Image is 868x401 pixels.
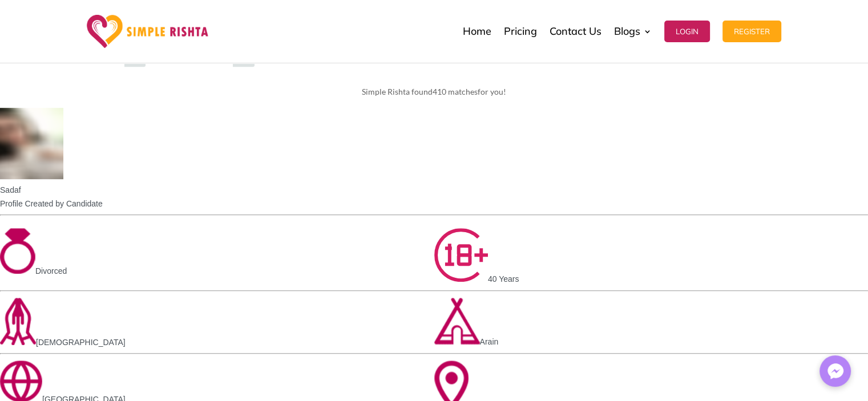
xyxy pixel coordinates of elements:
[36,338,126,347] span: [DEMOGRAPHIC_DATA]
[722,3,781,60] a: Register
[664,21,710,42] button: Login
[35,266,67,276] span: Divorced
[480,337,499,346] span: Arain
[664,3,710,60] a: Login
[488,274,519,283] span: 40 Years
[504,3,537,60] a: Pricing
[614,3,652,60] a: Blogs
[722,21,781,42] button: Register
[463,3,491,60] a: Home
[824,360,847,383] img: Messenger
[433,87,478,96] span: 410 matches
[550,3,601,60] a: Contact Us
[362,87,506,96] span: Simple Rishta found for you!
